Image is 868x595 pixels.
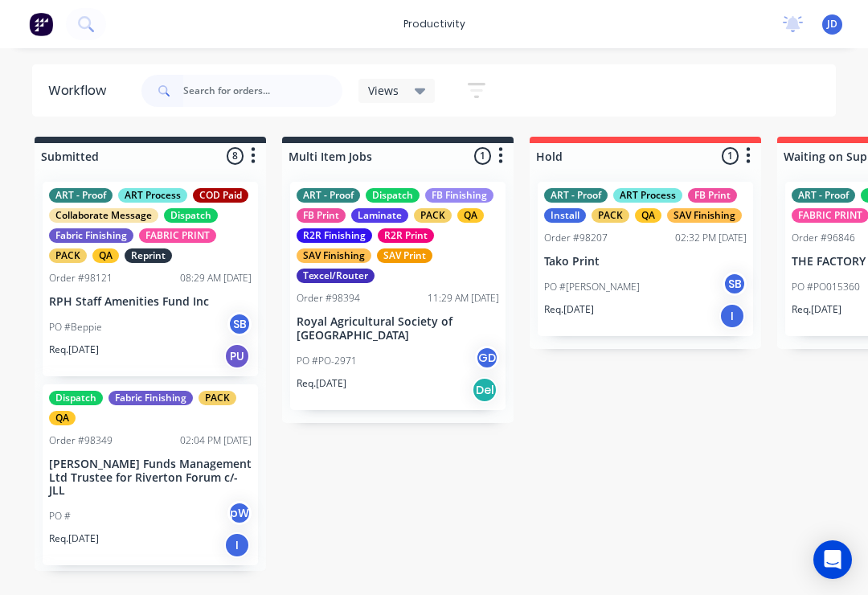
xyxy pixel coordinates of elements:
div: Dispatch [366,188,420,203]
input: Search for orders... [183,75,342,107]
div: PACK [414,208,452,223]
div: Del [472,377,497,403]
div: R2R Finishing [297,228,372,243]
div: Order #98207 [544,231,608,245]
div: ART Process [118,188,187,203]
div: ART - ProofART ProcessCOD PaidCollaborate MessageDispatchFabric FinishingFABRIC PRINTPACKQAReprin... [43,182,258,376]
div: PACK [592,208,629,223]
div: QA [92,248,119,263]
div: FABRIC PRINT [139,228,216,243]
div: Fabric Finishing [49,228,133,243]
p: PO # [49,509,71,523]
div: QA [49,411,76,425]
span: Views [368,82,399,99]
div: Order #96846 [792,231,855,245]
img: Factory [29,12,53,36]
div: I [224,532,250,558]
p: Req. [DATE] [49,531,99,546]
div: 08:29 AM [DATE] [180,271,252,285]
div: PACK [49,248,87,263]
div: ART - ProofDispatchFB FinishingFB PrintLaminatePACKQAR2R FinishingR2R PrintSAV FinishingSAV Print... [290,182,506,410]
div: ART - Proof [544,188,608,203]
div: SAV Print [377,248,432,263]
p: Tako Print [544,255,747,269]
div: GD [475,346,499,370]
div: Fabric Finishing [108,391,193,405]
p: Royal Agricultural Society of [GEOGRAPHIC_DATA] [297,315,499,343]
div: Order #98121 [49,271,113,285]
div: Reprint [125,248,172,263]
div: SAV Finishing [667,208,742,223]
p: [PERSON_NAME] Funds Management Ltd Trustee for Riverton Forum c/- JLL [49,458,252,498]
div: I [719,303,745,329]
div: Workflow [48,81,114,101]
div: ART - Proof [792,188,855,203]
div: productivity [395,12,473,36]
div: Laminate [351,208,408,223]
div: 11:29 AM [DATE] [428,291,499,306]
div: Collaborate Message [49,208,158,223]
div: Texcel/Router [297,269,375,283]
p: Req. [DATE] [544,302,594,317]
p: RPH Staff Amenities Fund Inc [49,295,252,309]
div: QA [457,208,484,223]
div: SB [723,272,747,296]
div: SB [227,312,252,336]
div: PACK [199,391,236,405]
div: Order #98349 [49,433,113,448]
p: Req. [DATE] [297,376,346,391]
div: Dispatch [49,391,103,405]
div: ART - Proof [49,188,113,203]
div: COD Paid [193,188,248,203]
p: PO #Beppie [49,320,102,334]
div: FB Print [297,208,346,223]
div: PU [224,343,250,369]
div: FB Finishing [425,188,493,203]
div: ART - ProofART ProcessFB PrintInstallPACKQASAV FinishingOrder #9820702:32 PM [DATE]Tako PrintPO #... [538,182,753,336]
span: JD [827,17,837,31]
p: PO #[PERSON_NAME] [544,280,640,294]
div: Open Intercom Messenger [813,540,852,579]
div: SAV Finishing [297,248,371,263]
p: PO #PO015360 [792,280,860,294]
div: QA [635,208,661,223]
div: ART Process [613,188,682,203]
div: 02:32 PM [DATE] [675,231,747,245]
div: FB Print [688,188,737,203]
div: ART - Proof [297,188,360,203]
div: Install [544,208,586,223]
p: Req. [DATE] [49,343,99,357]
div: Dispatch [164,208,218,223]
div: pW [227,501,252,525]
p: PO #PO-2971 [297,354,357,368]
div: 02:04 PM [DATE] [180,433,252,448]
div: Order #98394 [297,291,360,306]
div: DispatchFabric FinishingPACKQAOrder #9834902:04 PM [DATE][PERSON_NAME] Funds Management Ltd Trust... [43,384,258,565]
p: Req. [DATE] [792,302,841,317]
div: R2R Print [378,228,434,243]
